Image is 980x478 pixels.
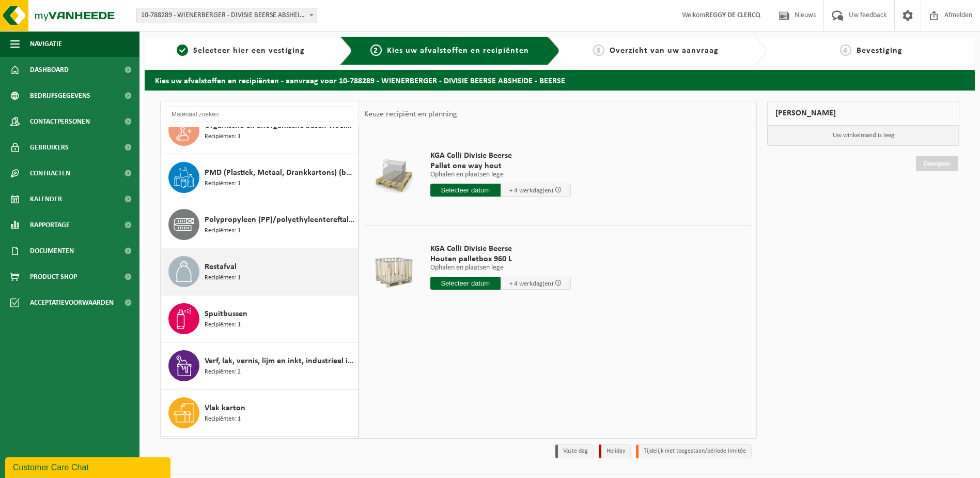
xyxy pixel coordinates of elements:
span: 10-788289 - WIENERBERGER - DIVISIE BEERSE ABSHEIDE - BEERSE [136,8,317,23]
span: Acceptatievoorwaarden [30,290,114,316]
span: 1 [177,44,188,56]
span: Kalender [30,186,62,212]
span: Product Shop [30,264,77,290]
button: Verf, lak, vernis, lijm en inkt, industrieel in kleinverpakking Recipiënten: 2 [161,342,359,390]
button: Vlak karton Recipiënten: 1 [161,390,359,437]
span: Bevestiging [857,47,903,55]
input: Selecteer datum [430,277,501,290]
div: Keuze recipiënt en planning [359,101,462,127]
span: Restafval [205,261,237,273]
span: Dashboard [30,57,69,83]
span: Recipiënten: 2 [205,367,241,377]
button: Polypropyleen (PP)/polyethyleentereftalaat (PET) spanbanden Recipiënten: 1 [161,201,359,248]
span: Navigatie [30,31,62,57]
button: Spuitbussen Recipiënten: 1 [161,295,359,342]
span: Contracten [30,160,70,186]
span: KGA Colli Divisie Beerse [430,151,571,161]
p: Ophalen en plaatsen lege [430,171,571,178]
span: Pallet one way hout [430,161,571,171]
input: Materiaal zoeken [166,107,353,122]
p: Ophalen en plaatsen lege [430,264,571,272]
span: Vlak karton [205,402,245,414]
span: Recipiënten: 1 [205,320,241,330]
span: 3 [593,44,604,56]
span: Gebruikers [30,135,69,160]
a: Doorgaan [916,156,958,171]
span: Recipiënten: 1 [205,414,241,424]
span: Kies uw afvalstoffen en recipiënten [387,47,529,55]
span: Documenten [30,238,74,264]
li: Holiday [599,444,631,458]
span: Recipiënten: 1 [205,132,241,142]
span: Contactpersonen [30,109,90,135]
a: 1Selecteer hier een vestiging [150,44,332,57]
span: + 4 werkdag(en) [509,187,553,194]
iframe: chat widget [5,455,173,478]
span: Recipiënten: 1 [205,179,241,189]
input: Selecteer datum [430,184,501,197]
span: PMD (Plastiek, Metaal, Drankkartons) (bedrijven) [205,167,355,179]
span: 4 [840,44,851,56]
div: [PERSON_NAME] [767,101,959,126]
span: Bedrijfsgegevens [30,83,90,109]
p: Uw winkelmand is leeg [768,126,959,145]
h2: Kies uw afvalstoffen en recipiënten - aanvraag voor 10-788289 - WIENERBERGER - DIVISIE BEERSE ABS... [145,70,975,90]
span: Polypropyleen (PP)/polyethyleentereftalaat (PET) spanbanden [205,214,355,226]
span: + 4 werkdag(en) [509,280,553,287]
li: Tijdelijk niet toegestaan/période limitée [636,444,752,458]
span: Verf, lak, vernis, lijm en inkt, industrieel in kleinverpakking [205,355,355,367]
button: Restafval Recipiënten: 1 [161,248,359,295]
li: Vaste dag [555,444,594,458]
strong: REGGY DE CLERCQ [705,11,760,19]
span: Houten palletbox 960 L [430,254,571,264]
span: Rapportage [30,212,70,238]
span: Selecteer hier een vestiging [193,47,305,55]
span: KGA Colli Divisie Beerse [430,244,571,254]
span: 2 [370,44,382,56]
button: Organische en anorganische basen vloeibaar in kleinverpakking Recipiënten: 1 [161,107,359,154]
span: Recipiënten: 1 [205,273,241,283]
span: 10-788289 - WIENERBERGER - DIVISIE BEERSE ABSHEIDE - BEERSE [137,8,317,23]
span: Recipiënten: 1 [205,226,241,236]
span: Overzicht van uw aanvraag [610,47,719,55]
span: Spuitbussen [205,308,247,320]
button: PMD (Plastiek, Metaal, Drankkartons) (bedrijven) Recipiënten: 1 [161,154,359,201]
